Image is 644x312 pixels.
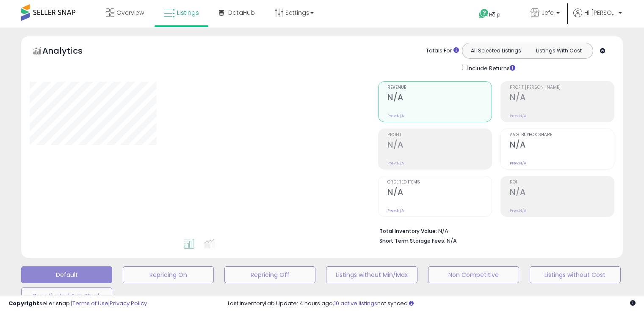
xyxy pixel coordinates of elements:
small: Prev: N/A [387,113,404,118]
button: Deactivated & In Stock [21,287,112,304]
li: N/A [379,225,608,235]
span: Hi [PERSON_NAME] [584,8,616,17]
i: Get Help [478,8,489,19]
div: Last InventoryLab Update: 4 hours ago, not synced. [228,300,636,308]
i: Click here to read more about un-synced listings. [409,301,414,306]
div: Include Returns [456,63,525,73]
h2: N/A [387,140,492,151]
button: All Selected Listings [464,45,528,56]
span: Avg. Buybox Share [510,133,614,137]
strong: Copyright [8,299,39,307]
span: N/A [447,237,457,245]
h2: N/A [387,93,492,104]
h2: N/A [510,187,614,199]
h2: N/A [510,93,614,104]
button: Listings without Cost [530,266,621,283]
span: Overview [116,8,144,17]
b: Total Inventory Value: [379,227,437,235]
h2: N/A [387,187,492,199]
span: Jefe [542,8,554,17]
small: Prev: N/A [387,208,404,213]
a: Privacy Policy [110,299,147,307]
small: Prev: N/A [510,161,526,166]
small: Prev: N/A [387,161,404,166]
div: Totals For [426,47,459,55]
span: Profit [387,133,492,137]
span: Ordered Items [387,180,492,185]
button: Default [21,266,112,283]
a: Terms of Use [72,299,108,307]
button: Non Competitive [428,266,519,283]
a: Hi [PERSON_NAME] [573,8,622,27]
div: seller snap | | [8,300,147,308]
span: Help [489,11,500,18]
h5: Analytics [42,45,99,59]
button: Listings With Cost [527,45,590,56]
small: Prev: N/A [510,208,526,213]
a: 10 active listings [334,299,377,307]
span: Profit [PERSON_NAME] [510,85,614,90]
span: DataHub [228,8,255,17]
span: Listings [177,8,199,17]
button: Repricing Off [224,266,315,283]
button: Repricing On [123,266,214,283]
a: Help [472,2,517,27]
h2: N/A [510,140,614,151]
small: Prev: N/A [510,113,526,118]
b: Short Term Storage Fees: [379,237,445,244]
span: Revenue [387,85,492,90]
button: Listings without Min/Max [326,266,417,283]
span: ROI [510,180,614,185]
